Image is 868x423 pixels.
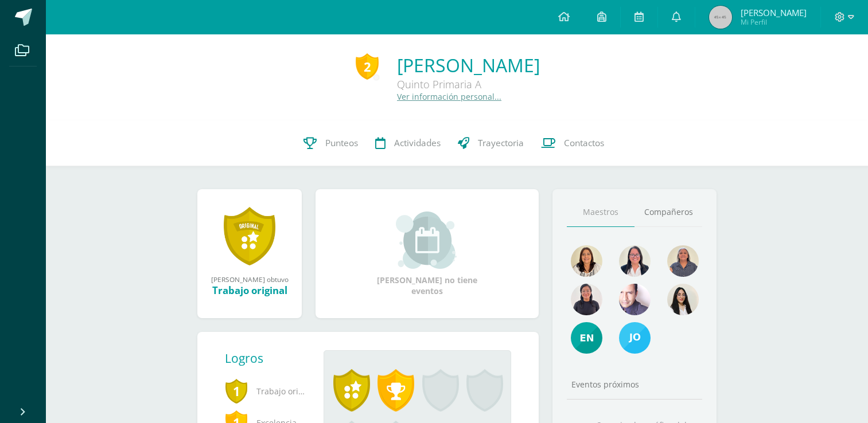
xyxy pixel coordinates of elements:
div: [PERSON_NAME] obtuvo [209,275,290,284]
img: 3e9e4233b3f9cde1b2f380faa16d83d5.png [619,322,651,354]
a: Contactos [532,120,613,166]
img: 408a551ef2c74b912fbe9346b0557d9b.png [619,245,651,277]
a: Maestros [567,198,635,227]
img: e4e25d66bd50ed3745d37a230cf1e994.png [571,322,602,354]
div: 2 [356,53,379,80]
img: 6e2f20004b8c097e66f8a099974e0ff1.png [667,284,699,315]
span: Contactos [564,137,604,149]
img: event_small.png [396,211,458,269]
div: Trabajo original [209,284,290,297]
img: 041e67bb1815648f1c28e9f895bf2be1.png [571,284,602,315]
div: Quinto Primaria A [397,77,540,91]
span: Trayectoria [478,137,524,149]
span: [PERSON_NAME] [741,7,807,18]
a: Compañeros [635,198,702,227]
span: Punteos [325,137,358,149]
span: Actividades [394,137,441,149]
img: 876c69fb502899f7a2bc55a9ba2fa0e7.png [571,245,602,277]
a: [PERSON_NAME] [397,53,540,77]
a: Punteos [295,120,367,166]
img: 45x45 [709,6,732,29]
div: Eventos próximos [567,379,702,390]
div: [PERSON_NAME] no tiene eventos [370,211,485,296]
a: Ver información personal... [397,91,501,102]
a: Actividades [367,120,449,166]
span: Mi Perfil [741,17,807,27]
a: Trayectoria [449,120,532,166]
span: 1 [225,378,248,404]
span: Trabajo original [225,375,305,407]
img: 8f3bf19539481b212b8ab3c0cdc72ac6.png [667,245,699,277]
div: Logros [225,350,314,366]
img: a8e8556f48ef469a8de4653df9219ae6.png [619,284,651,315]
